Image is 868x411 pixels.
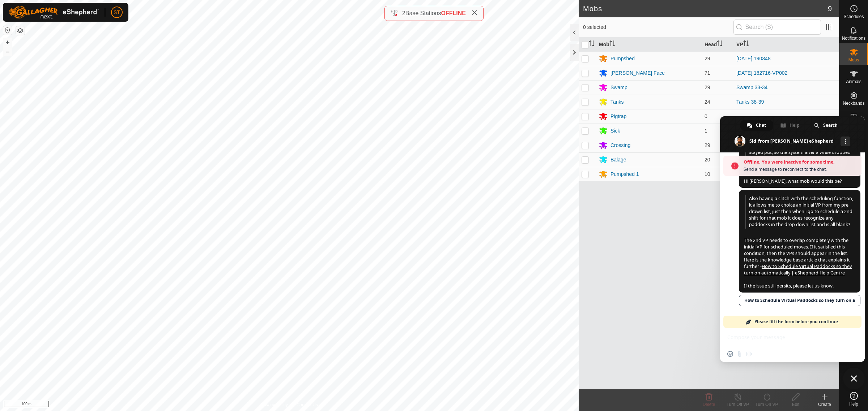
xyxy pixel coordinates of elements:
[736,70,787,76] a: [DATE] 182716-VP002
[702,38,733,52] th: Head
[733,109,839,124] td: -
[744,159,858,166] span: Offline. You were inactive for some time.
[705,113,707,119] span: 0
[744,166,858,173] span: Send a message to reconnect to the chat.
[261,402,288,408] a: Privacy Policy
[3,47,12,56] button: –
[16,26,25,35] button: Map Layers
[705,128,707,134] span: 1
[703,402,715,407] span: Delete
[744,195,855,289] span: The 2nd VP needs to overlap completely with the initial VP for scheduled moves. If it satisfied t...
[736,85,767,90] a: Swamp 33-34
[744,263,852,276] a: How to Schedule Virtual Paddocks so they turn on automatically | eShepherd Help Centre
[705,142,710,148] span: 29
[842,36,865,40] span: Notifications
[745,195,854,229] span: Also having a clitch with the scheduling function, it allows me to choice an initial VP from my p...
[843,14,864,19] span: Schedules
[756,120,766,131] span: Chat
[736,99,764,105] a: Tanks 38-39
[610,142,630,149] div: Crossing
[733,20,821,35] input: Search (S)
[849,402,858,406] span: Help
[3,38,12,47] button: +
[736,56,771,61] a: [DATE] 190348
[727,351,733,357] span: Insert an emoji
[739,295,860,306] a: How to Schedule Virtual Paddocks so they turn on automati…
[705,99,710,105] span: 24
[828,3,832,14] span: 9
[114,9,120,16] span: ST
[610,156,626,164] div: Balage
[441,10,466,16] span: OFFLINE
[848,58,859,62] span: Mobs
[610,170,639,178] div: Pumpshed 1
[743,42,749,47] p-sorticon: Activate to sort
[583,4,828,13] h2: Mobs
[705,157,710,163] span: 20
[846,79,861,84] span: Animals
[733,38,839,52] th: VP
[583,23,733,31] span: 0 selected
[740,120,773,131] a: Chat
[610,98,624,106] div: Tanks
[610,113,626,120] div: Pigtrap
[9,6,99,19] img: Gallagher Logo
[839,389,868,409] a: Help
[781,401,810,408] div: Edit
[723,401,752,408] div: Turn Off VP
[823,120,838,131] span: Search
[705,56,710,61] span: 29
[752,401,781,408] div: Turn On VP
[754,316,839,328] span: Please fill the form before you continue.
[808,120,845,131] a: Search
[3,26,12,35] button: Reset Map
[610,127,620,135] div: Sick
[705,70,710,76] span: 71
[405,10,441,16] span: Base Stations
[705,85,710,90] span: 29
[609,42,615,47] p-sorticon: Activate to sort
[589,42,595,47] p-sorticon: Activate to sort
[402,10,405,16] span: 2
[717,42,723,47] p-sorticon: Activate to sort
[610,69,665,77] div: [PERSON_NAME] Face
[843,368,865,389] a: Close chat
[610,55,635,62] div: Pumpshed
[843,101,864,105] span: Neckbands
[705,171,710,177] span: 10
[297,402,318,408] a: Contact Us
[596,38,702,52] th: Mob
[810,401,839,408] div: Create
[610,84,627,91] div: Swamp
